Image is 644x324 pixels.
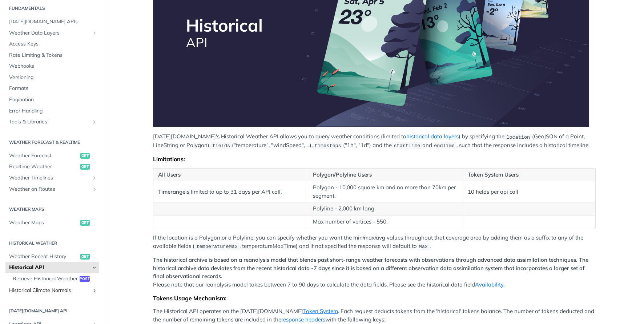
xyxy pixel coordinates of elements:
span: fields [212,143,230,149]
button: Show subpages for Weather Timelines [92,175,97,181]
a: Weather Mapsget [5,217,99,228]
span: get [80,153,90,159]
a: Access Keys [5,39,99,50]
div: Tokens Usage Mechanism: [153,295,596,302]
th: Polygon/Polyline Users [308,168,463,181]
span: Retrieve Historical Weather [13,275,78,282]
button: Hide subpages for Historical API [92,265,97,270]
h2: Weather Forecast & realtime [5,139,99,146]
a: Tools & LibrariesShow subpages for Tools & Libraries [5,116,99,127]
a: Weather on RoutesShow subpages for Weather on Routes [5,184,99,195]
h2: Historical Weather [5,240,99,246]
span: get [80,220,90,226]
p: [DATE][DOMAIN_NAME]'s Historical Weather API allows you to query weather conditions (limited to )... [153,133,596,150]
span: [DATE][DOMAIN_NAME] APIs [9,18,97,25]
td: Polygon - 10,000 square km and no more than 70km per segment. [308,181,463,202]
span: Realtime Weather [9,163,79,170]
a: Error Handling [5,106,99,116]
span: Historical Climate Normals [9,287,90,294]
span: Weather Data Layers [9,29,90,37]
td: Polyline - 2,000 km long. [308,202,463,216]
a: Rate Limiting & Tokens [5,50,99,61]
h2: [DATE][DOMAIN_NAME] API [5,308,99,314]
span: temperatureMax [196,244,237,249]
span: Rate Limiting & Tokens [9,52,97,59]
button: Show subpages for Tools & Libraries [92,119,97,125]
a: Weather Data LayersShow subpages for Weather Data Layers [5,28,99,39]
a: Availability [475,281,503,288]
a: Realtime Weatherget [5,161,99,172]
span: endTime [434,143,455,149]
span: Pagination [9,96,97,103]
a: Weather Recent Historyget [5,251,99,262]
span: Formats [9,85,97,92]
span: Webhooks [9,63,97,70]
td: 10 fields per api call [463,181,595,202]
p: Please note that our reanalysis model takes between 7 to 90 days to calculate the data fields. Pl... [153,256,596,289]
a: Historical Climate NormalsShow subpages for Historical Climate Normals [5,285,99,296]
p: The Historical API operates on the [DATE][DOMAIN_NAME] . Each request deducts tokens from the 'hi... [153,307,596,324]
span: location [506,134,530,140]
h2: Weather Maps [5,206,99,213]
span: get [80,254,90,260]
a: Retrieve Historical Weatherpost [9,273,99,284]
a: Weather Forecastget [5,150,99,161]
span: Weather Maps [9,219,79,226]
p: If the location is a Polygon or a Polyline, you can specify whether you want the min/max/avg valu... [153,234,596,250]
span: Tools & Libraries [9,118,90,126]
strong: The historical archive is based on a reanalysis model that blends past short-range weather foreca... [153,256,588,280]
span: Versioning [9,74,97,81]
span: Historical API [9,264,90,271]
th: All Users [153,168,308,181]
button: Show subpages for Weather on Routes [92,186,97,192]
a: Historical APIHide subpages for Historical API [5,262,99,273]
span: Access Keys [9,40,97,48]
a: Webhooks [5,61,99,72]
div: Limitations: [153,155,596,163]
span: post [80,276,90,282]
a: Formats [5,83,99,94]
span: Weather Recent History [9,253,79,260]
button: Show subpages for Weather Data Layers [92,30,97,36]
a: Weather TimelinesShow subpages for Weather Timelines [5,173,99,183]
h2: Fundamentals [5,5,99,12]
a: [DATE][DOMAIN_NAME] APIs [5,16,99,27]
span: Weather on Routes [9,186,90,193]
button: Show subpages for Historical Climate Normals [92,288,97,293]
strong: Timerange [158,188,185,195]
td: Max number of vertices - 550. [308,215,463,228]
a: historical data layers [406,133,459,140]
span: Weather Timelines [9,174,90,182]
span: startTime [394,143,420,149]
a: Versioning [5,72,99,83]
a: Pagination [5,94,99,105]
a: response headers [281,316,325,323]
span: Max [419,244,428,249]
td: is limited to up to 31 days per API call. [153,181,308,202]
span: Weather Forecast [9,152,79,159]
span: Error Handling [9,107,97,115]
th: Token System Users [463,168,595,181]
a: Token System [303,308,338,315]
span: timesteps [315,143,341,149]
span: get [80,164,90,170]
